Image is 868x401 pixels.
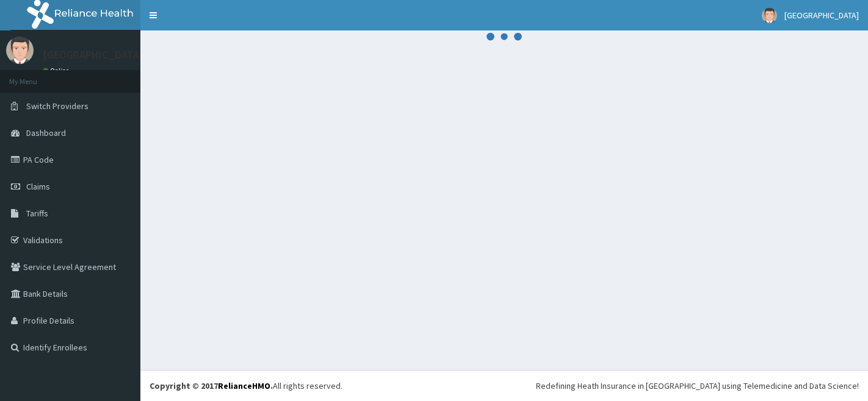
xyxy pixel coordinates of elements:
[218,380,270,391] a: RelianceHMO
[43,49,143,60] p: [GEOGRAPHIC_DATA]
[26,101,89,112] span: Switch Providers
[536,380,859,392] div: Redefining Heath Insurance in [GEOGRAPHIC_DATA] using Telemedicine and Data Science!
[43,66,72,75] a: Online
[6,37,34,64] img: User Image
[26,208,48,219] span: Tariffs
[26,127,66,138] span: Dashboard
[486,18,523,55] svg: audio-loading
[784,10,859,21] span: [GEOGRAPHIC_DATA]
[140,370,868,401] footer: All rights reserved.
[762,8,777,23] img: User Image
[26,181,50,192] span: Claims
[150,380,273,391] strong: Copyright © 2017 .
